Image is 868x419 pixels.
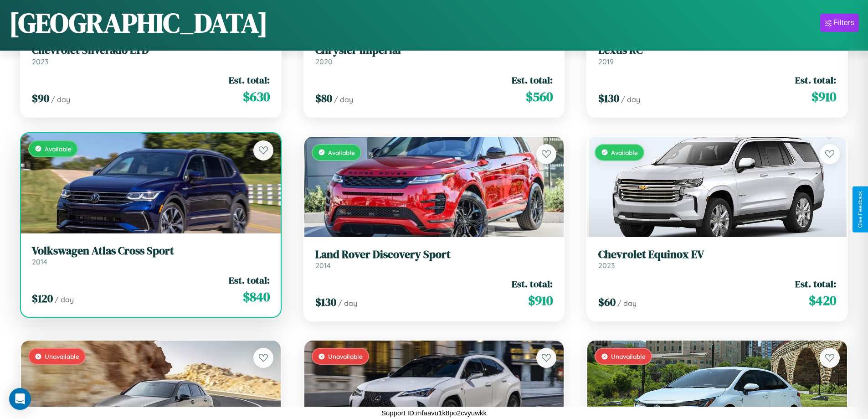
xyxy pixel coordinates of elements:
[32,57,48,66] span: 2023
[45,352,79,360] span: Unavailable
[598,295,616,310] span: $ 60
[328,352,363,360] span: Unavailable
[598,248,836,261] h3: Chevrolet Equinox EV
[512,73,553,87] span: Est. total:
[857,191,863,228] div: Give Feedback
[820,14,859,32] button: Filters
[315,57,333,66] span: 2020
[598,44,836,57] h3: Lexus RC
[32,291,53,306] span: $ 120
[32,91,49,106] span: $ 90
[9,4,268,41] h1: [GEOGRAPHIC_DATA]
[381,407,487,419] p: Support ID: mfaavu1k8po2cvyuwkk
[315,261,331,270] span: 2014
[338,299,357,308] span: / day
[598,248,836,270] a: Chevrolet Equinox EV2023
[598,261,615,270] span: 2023
[611,149,638,156] span: Available
[315,91,332,106] span: $ 80
[32,44,270,66] a: Chevrolet Silverado LTD2023
[45,145,72,153] span: Available
[328,149,355,156] span: Available
[315,295,336,310] span: $ 130
[526,88,553,106] span: $ 560
[32,244,270,267] a: Volkswagen Atlas Cross Sport2014
[598,91,619,106] span: $ 130
[512,277,553,290] span: Est. total:
[334,95,353,104] span: / day
[51,95,70,104] span: / day
[9,388,31,410] div: Open Intercom Messenger
[795,73,836,87] span: Est. total:
[315,44,553,57] h3: Chrysler Imperial
[617,299,637,308] span: / day
[32,257,47,266] span: 2014
[32,44,270,57] h3: Chevrolet Silverado LTD
[621,95,640,104] span: / day
[795,277,836,290] span: Est. total:
[243,88,270,106] span: $ 630
[229,73,270,87] span: Est. total:
[55,295,74,304] span: / day
[32,244,270,258] h3: Volkswagen Atlas Cross Sport
[229,274,270,287] span: Est. total:
[528,291,553,310] span: $ 910
[812,88,836,106] span: $ 910
[315,248,553,270] a: Land Rover Discovery Sport2014
[809,291,836,310] span: $ 420
[598,57,614,66] span: 2019
[243,288,270,306] span: $ 840
[315,44,553,66] a: Chrysler Imperial2020
[598,44,836,66] a: Lexus RC2019
[833,18,854,27] div: Filters
[611,352,646,360] span: Unavailable
[315,248,553,261] h3: Land Rover Discovery Sport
